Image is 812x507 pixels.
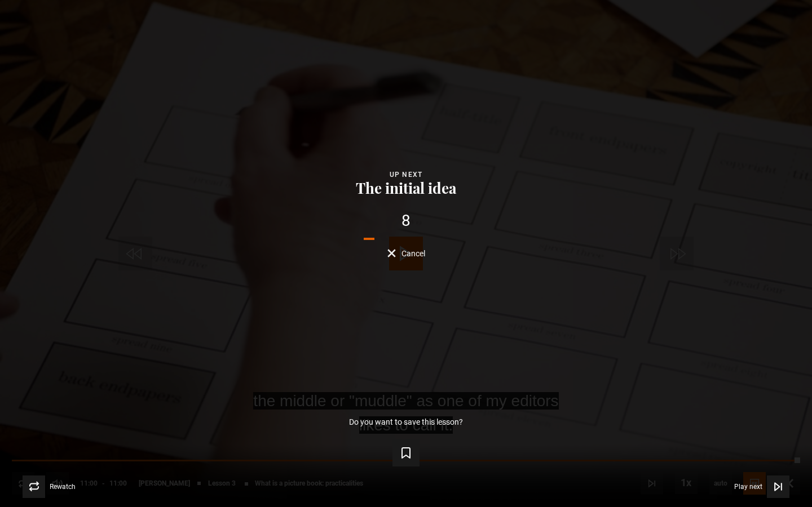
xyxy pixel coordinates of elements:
[387,249,425,257] button: Cancel
[349,418,463,426] p: Do you want to save this lesson?
[18,213,794,229] div: 8
[352,180,460,196] button: The initial idea
[734,475,789,498] button: Play next
[23,475,76,498] button: Rewatch
[401,250,425,257] span: Cancel
[50,483,76,490] span: Rewatch
[18,169,794,180] div: Up next
[734,483,762,490] span: Play next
